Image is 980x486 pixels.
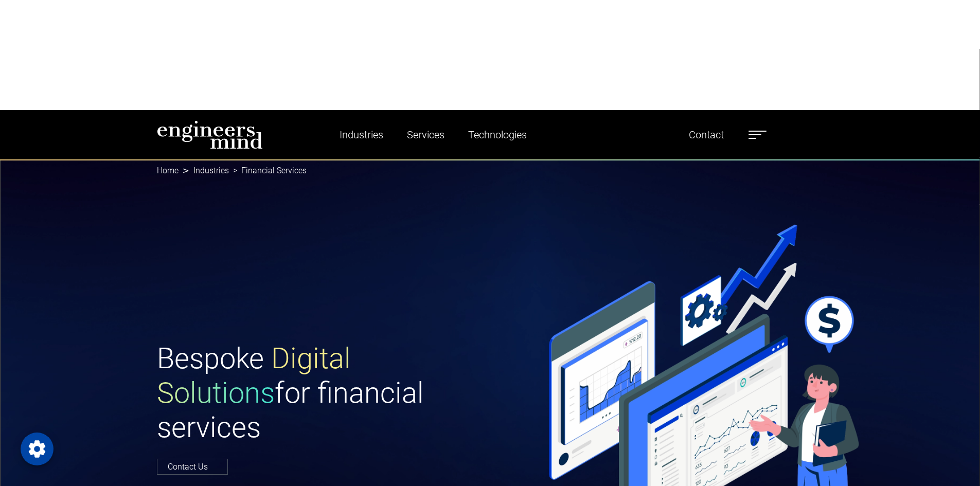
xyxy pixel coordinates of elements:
a: Services [403,123,449,147]
h1: Bespoke for financial services [157,341,484,445]
a: Home [157,166,179,175]
a: Technologies [464,123,531,147]
a: Industries [335,123,387,147]
li: Financial Services [229,165,307,177]
a: Industries [193,166,229,175]
a: Contact [685,123,728,147]
nav: breadcrumb [157,159,824,182]
img: logo [157,120,263,149]
span: Digital Solutions [157,341,351,410]
a: Contact Us [157,459,228,475]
